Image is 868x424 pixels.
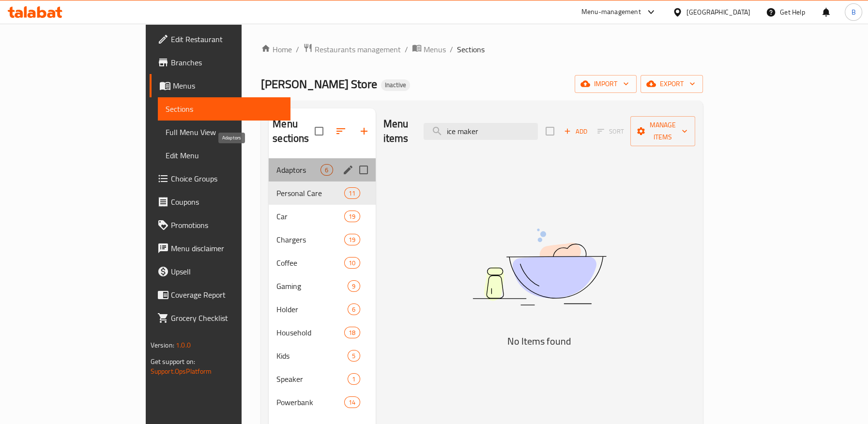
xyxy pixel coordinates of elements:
[341,163,355,177] button: edit
[150,213,290,237] a: Promotions
[269,182,375,205] div: Personal Care11
[321,166,332,175] span: 6
[158,144,290,167] a: Edit Menu
[276,303,348,315] span: Holder
[344,234,360,245] div: items
[348,350,360,362] div: items
[171,312,283,324] span: Grocery Checklist
[171,196,283,208] span: Coupons
[269,298,375,321] div: Holder6
[348,305,359,314] span: 6
[424,123,538,140] input: search
[151,365,212,378] a: Support.OpsPlatform
[296,44,299,55] li: /
[276,396,344,408] span: Powerbank
[303,43,401,56] a: Restaurants management
[269,154,375,418] nav: Menu sections
[269,321,375,344] div: Household18
[581,6,641,18] div: Menu-management
[560,124,591,139] button: Add
[171,289,283,301] span: Coverage Report
[150,28,290,51] a: Edit Restaurant
[381,79,410,91] div: Inactive
[276,164,320,176] span: Adaptors
[383,117,412,146] h2: Menu items
[269,228,375,251] div: Chargers19
[345,398,359,407] span: 14
[158,121,290,144] a: Full Menu View
[345,235,359,244] span: 19
[158,97,290,121] a: Sections
[171,266,283,277] span: Upsell
[412,43,446,56] a: Menus
[276,350,348,362] span: Kids
[276,211,344,222] span: Car
[348,303,360,315] div: items
[640,75,703,93] button: export
[171,242,283,254] span: Menu disclaimer
[344,187,360,199] div: items
[457,44,485,55] span: Sections
[150,167,290,190] a: Choice Groups
[563,126,589,137] span: Add
[418,333,660,349] h5: No Items found
[150,306,290,330] a: Grocery Checklist
[166,126,283,138] span: Full Menu View
[171,219,283,231] span: Promotions
[348,282,359,291] span: 9
[638,119,687,143] span: Manage items
[851,7,855,17] span: B
[348,375,359,384] span: 1
[591,124,630,139] span: Sort items
[150,237,290,260] a: Menu disclaimer
[344,396,360,408] div: items
[171,173,283,184] span: Choice Groups
[269,158,375,182] div: Adaptors6edit
[269,344,375,367] div: Kids5
[166,150,283,161] span: Edit Menu
[261,73,377,95] span: [PERSON_NAME] Store
[648,78,695,90] span: export
[150,260,290,283] a: Upsell
[345,258,359,268] span: 10
[269,205,375,228] div: Car19
[348,373,360,385] div: items
[424,44,446,55] span: Menus
[261,43,703,56] nav: breadcrumb
[276,280,348,292] span: Gaming
[329,120,352,143] span: Sort sections
[315,44,401,55] span: Restaurants management
[276,187,344,199] span: Personal Care
[173,80,283,91] span: Menus
[344,211,360,222] div: items
[344,327,360,338] div: items
[345,212,359,221] span: 19
[405,44,408,55] li: /
[269,391,375,414] div: Powerbank14
[450,44,453,55] li: /
[171,57,283,68] span: Branches
[276,373,348,385] span: Speaker
[269,251,375,274] div: Coffee10
[345,189,359,198] span: 11
[150,51,290,74] a: Branches
[309,121,329,141] span: Select all sections
[166,103,283,115] span: Sections
[418,203,660,331] img: dish.svg
[176,339,191,351] span: 1.0.0
[273,117,314,146] h2: Menu sections
[276,257,344,269] span: Coffee
[151,355,195,368] span: Get support on:
[348,280,360,292] div: items
[150,74,290,97] a: Menus
[344,257,360,269] div: items
[276,234,344,245] span: Chargers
